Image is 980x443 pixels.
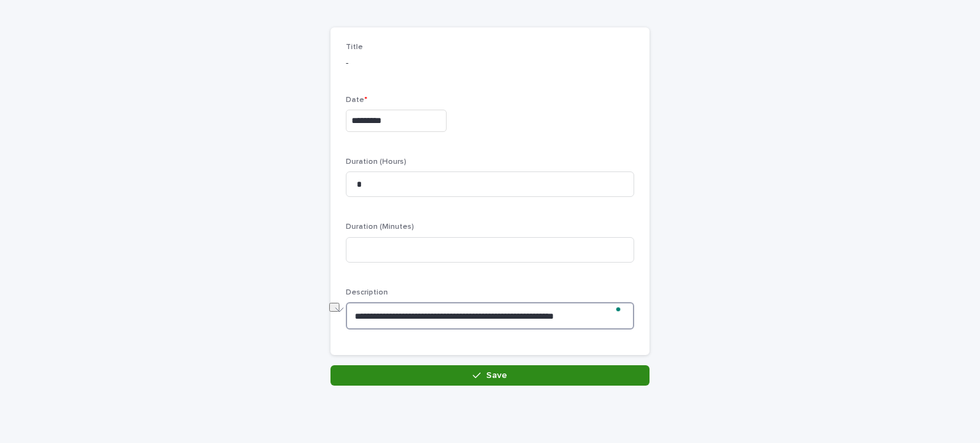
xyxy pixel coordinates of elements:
[346,289,388,296] span: Description
[486,371,507,380] span: Save
[330,365,650,386] button: Save
[346,158,406,166] span: Duration (Hours)
[346,96,367,104] span: Date
[346,57,634,70] p: -
[346,302,634,330] textarea: To enrich screen reader interactions, please activate Accessibility in Grammarly extension settings
[346,43,363,51] span: Title
[346,223,414,231] span: Duration (Minutes)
